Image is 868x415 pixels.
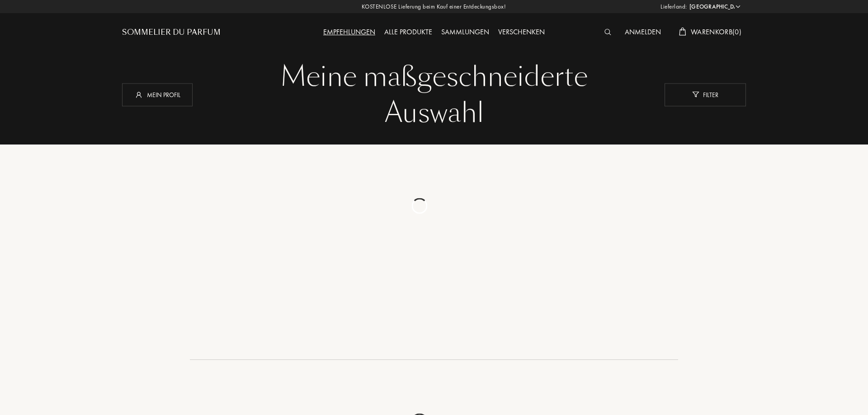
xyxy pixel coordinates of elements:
span: Lieferland: [660,2,687,11]
div: Meine maßgeschneiderte [129,59,739,95]
div: Sammlungen [437,27,494,38]
a: Sammlungen [437,27,494,37]
div: Anmelden [620,27,665,38]
a: Alle Produkte [380,27,437,37]
a: Empfehlungen [319,27,380,37]
div: Empfehlungen [319,27,380,38]
div: Filter [665,83,746,106]
div: Alle Produkte [380,27,437,38]
a: Verschenken [494,27,549,37]
img: cart_white.svg [679,28,686,36]
img: profil_icn_w.svg [134,90,143,99]
a: Sommelier du Parfum [122,27,221,38]
div: Mein Profil [122,83,193,106]
img: new_filter_w.svg [692,92,699,98]
div: Verschenken [494,27,549,38]
a: Anmelden [620,27,665,37]
span: Warenkorb ( 0 ) [691,27,741,37]
div: Auswahl [129,95,739,131]
img: search_icn_white.svg [604,29,611,35]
